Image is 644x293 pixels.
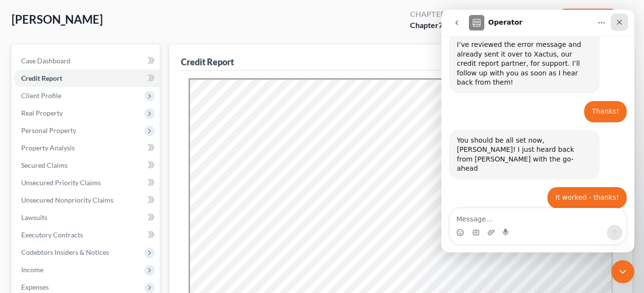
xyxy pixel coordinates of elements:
[21,283,49,291] span: Expenses
[181,56,234,68] div: Credit Report
[14,52,160,70] a: Case Dashboard
[14,226,160,244] a: Executory Contracts
[410,20,445,31] div: Chapter
[438,20,443,29] span: 7
[21,196,113,204] span: Unsecured Nonpriority Claims
[14,191,160,209] a: Unsecured Nonpriority Claims
[14,157,160,174] a: Secured Claims
[21,126,76,134] span: Personal Property
[21,178,101,187] span: Unsecured Priority Claims
[21,91,61,100] span: Client Profile
[21,265,43,274] span: Income
[14,70,160,87] a: Credit Report
[21,231,83,239] span: Executory Contracts
[21,161,68,169] span: Secured Claims
[21,213,47,221] span: Lawsuits
[611,260,634,283] iframe: Intercom live chat
[14,174,160,191] a: Unsecured Priority Claims
[21,109,63,117] span: Real Property
[21,57,70,65] span: Case Dashboard
[441,10,634,252] iframe: Intercom live chat
[505,9,539,20] div: District
[21,74,62,82] span: Credit Report
[555,9,621,30] button: Preview
[410,9,445,20] div: Chapter
[21,248,109,256] span: Codebtors Insiders & Notices
[461,9,489,20] div: Status
[14,209,160,226] a: Lawsuits
[12,12,103,26] span: [PERSON_NAME]
[21,144,75,152] span: Property Analysis
[14,139,160,157] a: Property Analysis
